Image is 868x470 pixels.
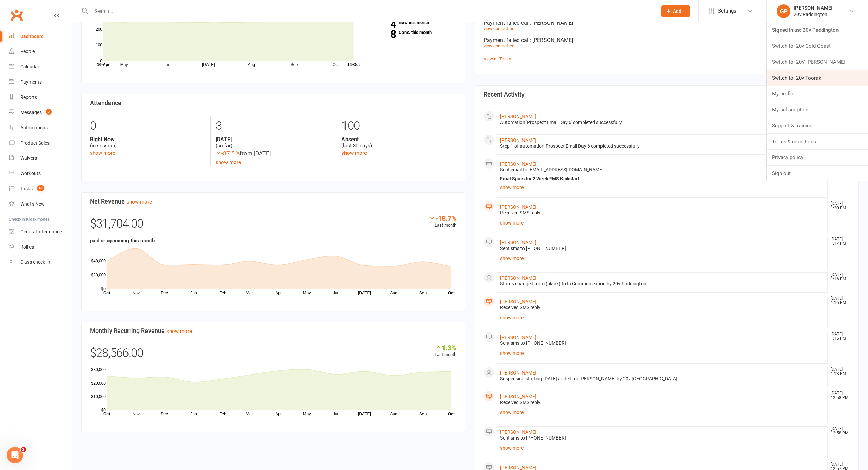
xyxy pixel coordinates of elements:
[7,447,23,463] iframe: Intercom live chat
[500,299,536,304] a: [PERSON_NAME]
[530,37,573,43] span: : [PERSON_NAME]
[767,38,868,54] a: Switch to: 20v Gold Coast
[372,19,396,29] strong: 4
[341,136,456,149] div: (last 30 days)
[500,281,825,287] div: Status changed from (blank) to In Communication by 20v Paddington
[767,54,868,70] a: Switch to: 20V [PERSON_NAME]
[500,137,536,143] a: [PERSON_NAME]
[510,26,517,31] a: edit
[777,4,790,18] div: GP
[767,134,868,149] a: Terms & conditions
[9,90,72,105] a: Reports
[500,245,566,251] span: Sent sms to [PHONE_NUMBER]
[500,275,536,281] a: [PERSON_NAME]
[9,135,72,151] a: Product Sales
[500,348,825,358] a: show more
[500,167,604,172] span: Sent email to [EMAIL_ADDRESS][DOMAIN_NAME]
[341,116,456,136] div: 100
[500,120,825,125] div: Automation 'Prospect Email Day 6' completed successfully
[9,151,72,166] a: Waivers
[20,94,37,100] div: Reports
[500,204,536,210] a: [PERSON_NAME]
[9,181,72,196] a: Tasks 43
[372,29,396,39] strong: 8
[429,214,456,222] div: -18.7%
[372,30,456,35] a: 8Canx. this month
[216,149,331,158] div: from [DATE]
[9,166,72,181] a: Workouts
[827,332,850,341] time: [DATE] 1:15 PM
[827,273,850,281] time: [DATE] 1:16 PM
[216,150,240,157] span: -87.5 %
[90,6,652,16] input: Search...
[20,34,44,39] div: Dashboard
[767,102,868,117] a: My subscription
[718,3,736,19] span: Settings
[46,109,52,115] span: 7
[500,176,825,182] div: Final Spots for 2 Week EMS Kickstart
[20,125,48,130] div: Automations
[20,155,37,161] div: Waivers
[827,201,850,210] time: [DATE] 1:20 PM
[500,394,536,399] a: [PERSON_NAME]
[90,116,205,136] div: 0
[500,183,825,192] a: show more
[9,74,72,90] a: Payments
[484,37,850,43] div: Payment failed call
[21,447,26,452] span: 2
[90,238,155,244] strong: paid or upcoming this month
[9,196,72,212] a: What's New
[90,214,456,237] div: $31,704.00
[673,8,682,14] span: Add
[500,143,825,149] div: Step 1 of automation Prospect Email Day 6 completed successfully
[9,224,72,239] a: General attendance kiosk mode
[9,105,72,120] a: Messages 7
[20,140,50,146] div: Product Sales
[794,5,832,11] div: [PERSON_NAME]
[794,11,832,17] div: 20v Paddington
[20,201,45,207] div: What's New
[827,237,850,246] time: [DATE] 1:17 PM
[484,20,850,26] div: Payment failed call
[500,114,536,119] a: [PERSON_NAME]
[20,64,39,69] div: Calendar
[90,136,205,143] strong: Right Now
[500,370,536,376] a: [PERSON_NAME]
[90,150,115,156] a: show more
[9,255,72,270] a: Class kiosk mode
[767,22,868,38] a: Signed in as: 20v Paddington
[484,56,511,61] a: View all Tasks
[9,44,72,59] a: People
[20,186,33,191] div: Tasks
[126,199,152,205] a: show more
[166,328,192,334] a: show more
[767,118,868,133] a: Support & training
[827,427,850,435] time: [DATE] 12:58 PM
[500,429,536,435] a: [PERSON_NAME]
[500,435,566,441] span: Sent sms to [PHONE_NUMBER]
[500,408,825,417] a: show more
[90,344,456,366] div: $28,566.00
[90,327,456,334] h3: Monthly Recurring Revenue
[500,218,825,228] a: show more
[20,229,62,234] div: General attendance
[500,305,825,311] div: Received SMS reply
[484,91,850,98] h3: Recent Activity
[216,116,331,136] div: 3
[510,43,517,48] a: edit
[827,296,850,305] time: [DATE] 1:16 PM
[9,239,72,255] a: Roll call
[500,443,825,453] a: show more
[429,214,456,229] div: Last month
[500,210,825,216] div: Received SMS reply
[827,391,850,400] time: [DATE] 12:58 PM
[90,100,456,106] h3: Attendance
[827,367,850,376] time: [DATE] 1:13 PM
[372,20,456,25] a: 4New this month
[20,171,41,176] div: Workouts
[20,79,42,85] div: Payments
[37,185,44,191] span: 43
[767,86,868,102] a: My profile
[530,20,573,26] span: : [PERSON_NAME]
[500,335,536,340] a: [PERSON_NAME]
